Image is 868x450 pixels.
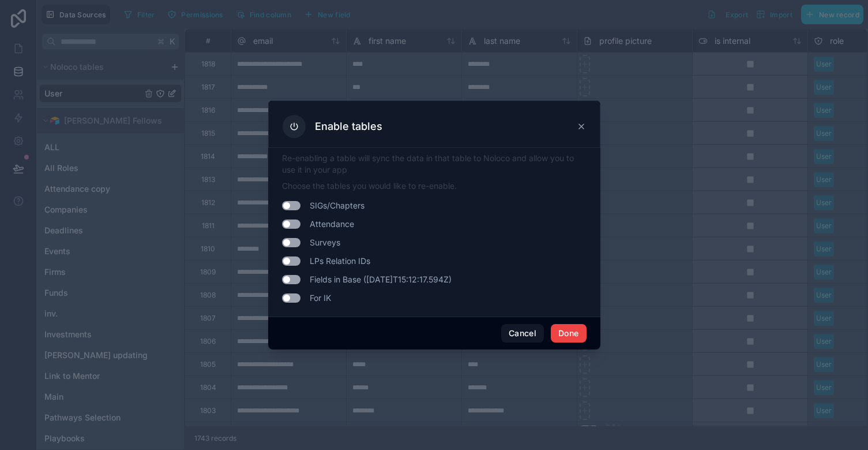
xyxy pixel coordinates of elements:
[310,274,452,285] span: Fields in Base ([DATE]T15:12:17.594Z)
[310,255,370,267] span: LPs Relation IDs
[551,324,586,343] button: Done
[310,292,331,304] span: For IK
[310,200,365,211] span: SIGs/Chapters
[310,237,340,248] span: Surveys
[282,153,587,176] p: Re-enabling a table will sync the data in that table to Noloco and allow you to use it in your app
[315,120,382,133] h3: Enable tables
[501,324,544,343] button: Cancel
[282,180,587,192] p: Choose the tables you would like to re-enable.
[310,218,354,230] span: Attendance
